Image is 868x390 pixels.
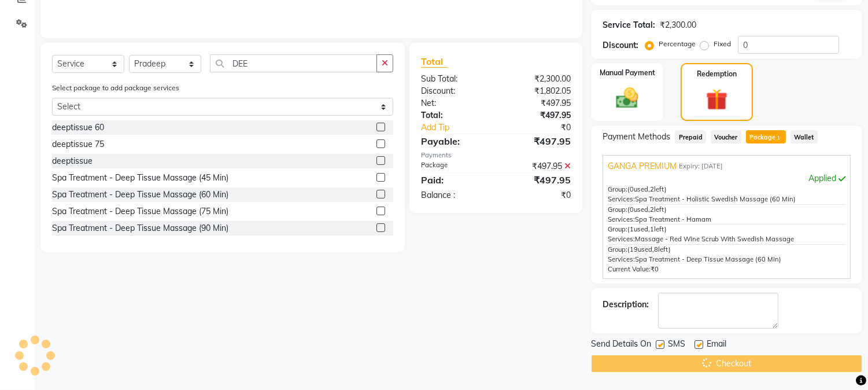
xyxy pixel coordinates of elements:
[421,150,571,160] div: Payments
[608,265,651,273] span: Current Value:
[591,338,651,352] span: Send Details On
[510,122,580,134] div: ₹0
[608,205,627,214] span: Group:
[412,122,510,134] a: Add Tip
[412,73,496,85] div: Sub Total:
[627,205,634,214] span: (0
[608,215,635,223] span: Services:
[52,172,228,184] div: Spa Treatment - Deep Tissue Massage (45 Min)
[52,222,228,234] div: Spa Treatment - Deep Tissue Massage (90 Min)
[608,245,627,253] span: Group:
[627,225,667,233] span: used, left)
[52,155,93,167] div: deeptissue
[608,255,635,263] span: Services:
[603,39,638,51] div: Discount:
[603,19,655,31] div: Service Total:
[600,68,655,78] label: Manual Payment
[496,109,580,122] div: ₹497.95
[603,299,649,311] div: Description:
[635,255,781,263] span: Spa Treatment - Deep Tissue Massage (60 Min)
[412,109,496,122] div: Total:
[496,134,580,148] div: ₹497.95
[412,173,496,187] div: Paid:
[608,235,635,243] span: Services:
[659,39,696,49] label: Percentage
[52,189,228,201] div: Spa Treatment - Deep Tissue Massage (60 Min)
[651,265,659,273] span: ₹0
[608,185,627,193] span: Group:
[412,189,496,201] div: Balance :
[609,85,645,111] img: _cash.svg
[496,97,580,109] div: ₹497.95
[608,172,845,185] div: Applied
[52,83,179,93] label: Select package to add package services
[635,215,711,223] span: Spa Treatment - Hamam
[412,85,496,97] div: Discount:
[791,130,818,144] span: Wallet
[679,161,723,171] span: Expiry: [DATE]
[496,173,580,187] div: ₹497.95
[421,56,448,68] span: Total
[650,185,654,193] span: 2
[697,69,737,79] label: Redemption
[650,205,654,214] span: 2
[650,225,654,233] span: 1
[746,130,786,144] span: Package
[412,97,496,109] div: Net:
[654,245,658,253] span: 8
[707,338,726,352] span: Email
[52,122,104,134] div: deeptissue 60
[627,245,671,253] span: used, left)
[412,160,496,172] div: Package
[668,338,685,352] span: SMS
[496,73,580,85] div: ₹2,300.00
[603,131,670,143] span: Payment Methods
[675,130,706,144] span: Prepaid
[627,205,667,214] span: used, left)
[496,160,580,172] div: ₹497.95
[52,205,228,218] div: Spa Treatment - Deep Tissue Massage (75 Min)
[660,19,696,31] div: ₹2,300.00
[608,225,627,233] span: Group:
[412,134,496,148] div: Payable:
[627,185,634,193] span: (0
[699,86,734,113] img: _gift.svg
[711,130,741,144] span: Voucher
[496,189,580,201] div: ₹0
[635,195,796,203] span: Spa Treatment - Holistic Swedish Massage (60 Min)
[627,225,634,233] span: (1
[608,195,635,203] span: Services:
[210,54,377,72] input: Search or Scan
[627,245,638,253] span: (19
[627,185,667,193] span: used, left)
[496,85,580,97] div: ₹1,802.05
[635,235,794,243] span: Massage - Red Wine Scrub With Swedish Massage
[52,138,104,150] div: deeptissue 75
[775,135,782,142] span: 1
[608,160,677,172] span: GANGA PREMIUM
[714,39,731,49] label: Fixed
